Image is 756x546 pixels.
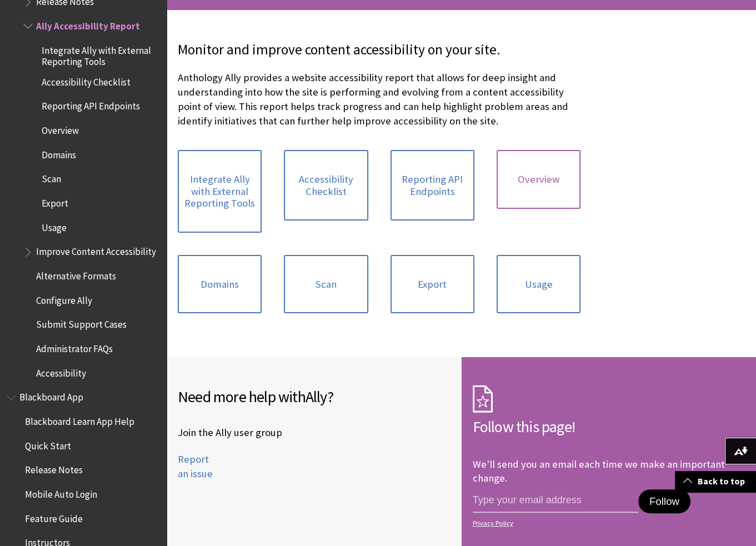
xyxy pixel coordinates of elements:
span: Configure Ally [36,291,92,306]
span: Alternative Formats [36,267,116,282]
span: Quick Start [25,437,71,452]
span: Export [42,194,68,209]
span: Scan [42,170,61,185]
a: Export [390,255,474,314]
a: Overview [497,150,580,209]
span: Improve Content Accessibility [36,243,156,258]
p: We'll send you an email each time we make an important change. [473,458,725,484]
span: Reporting API Endpoints [42,97,140,112]
span: Domains [42,146,76,161]
img: Subscription Icon [473,385,493,413]
h2: Follow this page! [473,415,745,438]
a: Report an issue [178,453,213,480]
span: Mobile Auto Login [25,485,97,500]
span: Integrate Ally with External Reporting Tools [42,41,159,67]
h2: Need more help with ? [178,385,450,408]
span: Ally Accessibility Report [36,17,140,32]
button: Follow [638,489,690,514]
span: Submit Support Cases [36,315,127,330]
p: Anthology Ally provides a website accessibility report that allows for deep insight and understan... [178,71,580,129]
span: Administrator FAQs [36,339,113,354]
span: Overview [42,121,79,136]
span: Release Notes [25,461,83,476]
span: Feature Guide [25,509,83,524]
a: Privacy Policy [473,519,742,527]
input: email address [473,489,638,513]
p: Monitor and improve content accessibility on your site. [178,40,580,60]
span: Accessibility [36,364,86,379]
span: Blackboard Learn App Help [25,412,134,427]
a: Usage [497,255,580,314]
a: Back to top [675,471,756,492]
a: Integrate Ally with External Reporting Tools [178,150,262,233]
a: Reporting API Endpoints [390,150,474,221]
a: Accessibility Checklist [284,150,368,221]
span: Accessibility Checklist [42,73,131,88]
span: Ally [306,387,327,407]
a: Join the Ally user group [178,424,282,441]
a: Scan [284,255,368,314]
span: Blackboard App [19,388,83,403]
a: Domains [178,255,262,314]
span: Usage [42,218,67,233]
